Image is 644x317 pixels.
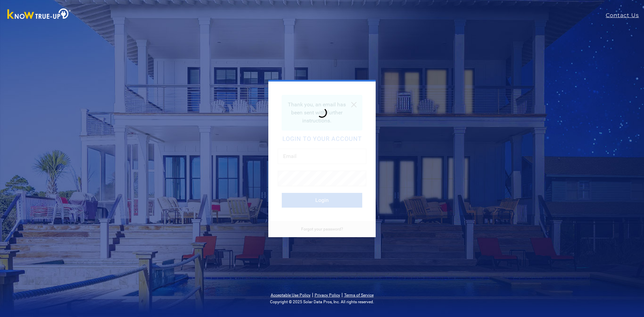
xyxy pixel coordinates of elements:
[341,292,343,298] span: |
[606,11,644,19] a: Contact Us
[271,293,311,298] a: Acceptable Use Policy
[344,293,374,298] a: Terms of Service
[312,292,313,298] span: |
[315,293,340,298] a: Privacy Policy
[4,7,74,22] img: Know True-Up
